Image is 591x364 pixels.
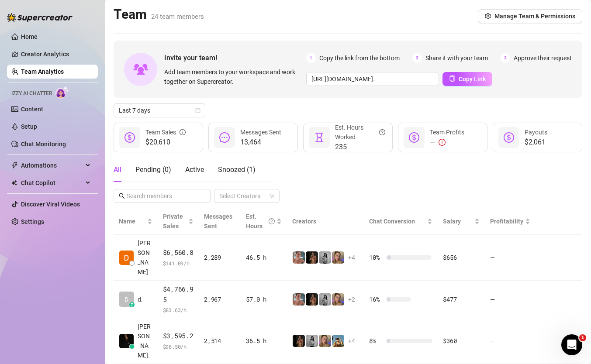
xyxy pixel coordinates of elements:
span: Snoozed ( 1 ) [218,165,256,174]
span: Share it with your team [425,53,488,63]
span: + 2 [348,295,355,304]
span: D [124,295,128,304]
span: thunderbolt [11,162,18,169]
img: A [306,335,318,347]
a: Home [21,33,38,40]
span: Name [119,216,145,226]
span: 2 [412,53,422,63]
span: 16 % [369,295,383,304]
input: Search members [127,191,198,201]
span: Active [185,165,204,174]
span: Automations [21,158,83,172]
span: 8 % [369,336,383,346]
span: Payouts [525,129,547,136]
div: Est. Hours Worked [335,123,385,142]
span: Salary [443,218,461,225]
span: dollar-circle [409,132,419,143]
span: $4,766.95 [163,284,194,305]
button: Manage Team & Permissions [478,9,582,23]
span: Messages Sent [240,129,281,136]
span: Approve their request [514,53,572,63]
div: 57.0 h [246,295,282,304]
div: 36.5 h [246,336,282,346]
img: Yarden [293,251,305,264]
div: 2,289 [204,253,235,262]
a: Team Analytics [21,68,64,75]
div: 2,514 [204,336,235,346]
span: setting [485,13,491,19]
div: Pending ( 0 ) [135,165,171,175]
img: Babydanix [332,335,344,347]
span: Add team members to your workspace and work together on Supercreator. [164,67,303,86]
span: Private Sales [163,213,183,230]
div: $477 [443,295,479,304]
img: Chat Copilot [11,180,17,186]
span: + 4 [348,336,355,346]
td: — [485,318,536,364]
span: info-circle [180,127,186,137]
span: calendar [195,108,200,113]
span: copy [449,76,455,82]
span: 1 [306,53,316,63]
span: team [270,193,275,199]
span: $ 141.09 /h [163,259,194,268]
button: Copy Link [442,72,492,86]
span: $ 98.50 /h [163,342,194,351]
div: Team Sales [145,127,186,137]
span: $ 83.63 /h [163,306,194,314]
span: Izzy AI Chatter [11,89,52,98]
span: $3,595.2 [163,331,194,341]
span: message [219,132,230,143]
img: A [319,251,331,264]
span: 3 [501,53,510,63]
div: z [129,302,135,307]
span: $6,560.8 [163,247,194,258]
img: Dana Roz [119,251,134,265]
h2: Team [114,6,204,23]
span: Copy the link from the bottom [319,53,400,63]
span: Chat Copilot [21,176,83,190]
span: hourglass [314,132,325,143]
span: dollar-circle [124,132,135,143]
span: Team Profits [430,129,464,136]
span: $20,610 [145,137,186,148]
a: Chat Monitoring [21,141,66,148]
span: question-circle [379,123,385,142]
span: Copy Link [459,76,486,82]
span: Manage Team & Permissions [494,13,575,20]
img: Cherry [332,251,344,264]
img: AI Chatter [55,86,69,99]
span: 1 [579,334,586,341]
span: Last 7 days [119,104,200,117]
span: [PERSON_NAME] [138,238,152,277]
span: 10 % [369,253,383,262]
span: search [119,193,125,199]
img: Cherry [332,293,344,306]
div: All [114,165,121,175]
div: $360 [443,336,479,346]
div: 46.5 h [246,253,282,262]
span: 13,464 [240,137,281,148]
div: $656 [443,253,479,262]
img: the_bohema [306,293,318,306]
img: Chap צ׳אפ [119,334,134,348]
iframe: Intercom live chat [561,334,582,355]
span: [PERSON_NAME]. [138,322,152,360]
span: 24 team members [151,13,204,21]
td: — [485,281,536,318]
img: logo-BBDzfeDw.svg [7,13,73,22]
span: dollar-circle [504,132,514,143]
div: — [430,137,464,148]
a: Discover Viral Videos [21,201,80,208]
img: the_bohema [293,335,305,347]
th: Name [114,208,158,235]
a: Creator Analytics [21,47,91,61]
img: Yarden [293,293,305,306]
span: Invite your team! [164,52,306,63]
span: $2,061 [525,137,547,148]
span: + 4 [348,253,355,262]
div: Est. Hours [246,212,275,231]
span: exclamation-circle [439,139,446,146]
span: Chat Conversion [369,218,415,225]
span: 235 [335,142,385,152]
